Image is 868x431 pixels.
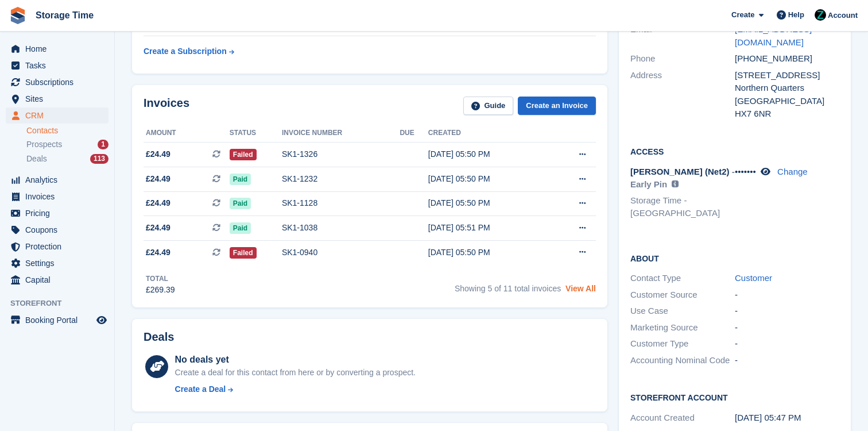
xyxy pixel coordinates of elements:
span: Analytics [25,172,94,188]
div: [DATE] 05:50 PM [428,247,549,259]
div: - [735,305,839,318]
span: Failed [230,149,257,160]
div: Accounting Nominal Code [630,354,735,367]
span: Sites [25,91,94,107]
div: - [735,354,839,367]
h2: About [630,252,839,264]
span: Account [828,10,858,21]
a: [EMAIL_ADDRESS][DOMAIN_NAME] [735,24,812,47]
span: £24.49 [146,148,170,160]
a: Create a Deal [175,383,416,395]
span: £24.49 [146,247,170,259]
span: Settings [25,255,94,271]
span: ••••••• [735,167,756,176]
a: menu [6,91,108,107]
div: [DATE] 05:51 PM [428,222,549,234]
img: icon-info-grey-7440780725fd019a000dd9b08b2336e03edf1995a4989e88bcd33f0948082b44.svg [672,180,679,187]
h2: Deals [144,330,174,344]
a: Preview store [95,313,108,327]
a: Prospects 1 [26,138,108,151]
span: £24.49 [146,222,170,234]
span: Subscriptions [25,74,94,90]
a: menu [6,41,108,57]
a: menu [6,172,108,188]
div: [DATE] 05:50 PM [428,173,549,185]
a: menu [6,74,108,90]
div: Contact Type [630,272,735,285]
img: Zain Sarwar [815,9,826,21]
img: stora-icon-8386f47178a22dfd0bd8f6a31ec36ba5ce8667c1dd55bd0f319d3a0aa187defe.svg [9,7,26,24]
span: £24.49 [146,173,170,185]
span: Invoices [25,188,94,205]
a: Customer [735,273,772,283]
a: Guide [463,97,514,116]
h2: Invoices [144,97,189,116]
div: Address [630,69,735,121]
div: - [735,337,839,351]
a: Contacts [26,125,108,136]
span: Protection [25,238,94,255]
a: Deals 113 [26,153,108,165]
span: Paid [230,198,251,209]
a: menu [6,188,108,205]
th: Due [400,124,428,143]
th: Amount [144,124,230,143]
a: View All [565,284,596,293]
th: Status [230,124,282,143]
a: menu [6,57,108,74]
div: Create a deal for this contact from here or by converting a prospect. [175,367,416,379]
span: Tasks [25,57,94,74]
div: Customer Type [630,337,735,351]
div: [PHONE_NUMBER] [735,52,839,66]
div: [GEOGRAPHIC_DATA] [735,95,839,108]
div: Use Case [630,305,735,318]
div: [DATE] 05:47 PM [735,411,839,425]
div: SK1-1232 [282,173,400,185]
div: - [735,288,839,302]
span: Deals [26,153,47,164]
div: Northern Quarters [735,82,839,95]
a: menu [6,238,108,255]
span: Help [788,9,804,21]
span: Home [25,41,94,57]
div: SK1-1128 [282,197,400,209]
a: menu [6,205,108,221]
a: menu [6,222,108,238]
div: - [735,321,839,334]
a: Create a Subscription [144,41,234,62]
th: Invoice number [282,124,400,143]
h2: Access [630,145,839,157]
span: Storefront [10,298,114,309]
a: Change [777,167,808,176]
div: SK1-1038 [282,222,400,234]
div: [STREET_ADDRESS] [735,69,839,82]
span: [PERSON_NAME] (Net2) [630,167,730,176]
div: Create a Deal [175,383,226,395]
span: Coupons [25,222,94,238]
div: Customer Source [630,288,735,302]
div: Create a Subscription [144,45,227,57]
div: £269.39 [146,284,175,296]
th: Created [428,124,549,143]
div: SK1-1326 [282,148,400,160]
span: Failed [230,247,257,259]
a: menu [6,107,108,124]
li: Storage Time - [GEOGRAPHIC_DATA] [630,194,735,220]
div: No deals yet [175,353,416,367]
span: Capital [25,272,94,288]
div: Marketing Source [630,321,735,334]
div: HX7 6NR [735,107,839,121]
span: Pricing [25,205,94,221]
div: Email [630,23,735,49]
span: Booking Portal [25,312,94,328]
span: Paid [230,222,251,234]
div: SK1-0940 [282,247,400,259]
div: 113 [90,154,108,164]
span: Create [731,9,754,21]
span: CRM [25,107,94,124]
div: [DATE] 05:50 PM [428,148,549,160]
a: Create an Invoice [518,97,596,116]
a: Storage Time [31,6,98,25]
a: menu [6,272,108,288]
div: Total [146,274,175,284]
